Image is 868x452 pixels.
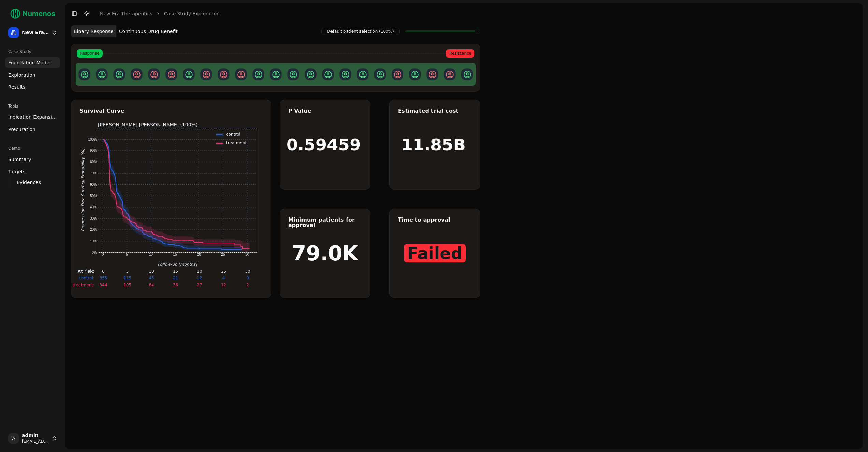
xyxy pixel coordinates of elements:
[321,28,400,35] span: Default patient selection (100%)
[22,439,49,444] span: [EMAIL_ADDRESS]
[5,430,60,447] button: Aadmin[EMAIL_ADDRESS]
[99,282,107,287] text: 344
[90,239,97,243] text: 10%
[90,216,97,220] text: 30%
[8,168,26,175] span: Targets
[5,154,60,165] a: Summary
[126,269,129,274] text: 5
[5,166,60,177] a: Targets
[5,46,60,57] div: Case Study
[100,10,152,17] a: New Era Therapeutics
[79,108,263,114] div: Survival Curve
[173,276,178,280] text: 21
[116,25,180,37] button: Continuous Drug Benefit
[5,5,60,22] img: Numenos
[90,205,97,209] text: 40%
[90,228,97,231] text: 20%
[90,194,97,198] text: 50%
[99,276,107,280] text: 355
[8,114,57,120] span: Indication Expansion
[245,253,249,256] text: 30
[77,49,103,58] span: Response
[5,69,60,80] a: Exploration
[401,136,466,153] h1: 11.85B
[5,57,60,68] a: Foundation Model
[123,276,131,280] text: 115
[90,160,97,164] text: 80%
[5,143,60,154] div: Demo
[197,276,202,280] text: 12
[246,276,249,280] text: 0
[292,243,358,263] h1: 79.0K
[14,178,52,187] a: Evidences
[149,276,154,280] text: 45
[102,253,104,256] text: 0
[158,262,197,267] text: Follow-up [months]
[22,433,49,439] span: admin
[123,282,131,287] text: 105
[222,276,225,280] text: 4
[102,269,105,274] text: 0
[8,126,35,133] span: Precuration
[8,84,26,91] span: Results
[5,101,60,112] div: Tools
[90,171,97,175] text: 70%
[173,282,178,287] text: 36
[79,276,94,280] text: control:
[246,282,249,287] text: 2
[197,269,202,274] text: 20
[22,30,49,36] span: New Era Therapeutics
[221,253,225,256] text: 25
[8,71,35,78] span: Exploration
[17,179,41,186] span: Evidences
[92,251,97,254] text: 0%
[126,253,128,256] text: 5
[98,122,197,127] text: [PERSON_NAME] [PERSON_NAME] (100%)
[5,124,60,135] a: Precuration
[80,149,85,231] text: Progression Free Survival Probability (%)
[404,244,466,262] span: Failed
[88,138,97,141] text: 100%
[173,253,177,256] text: 15
[221,282,226,287] text: 12
[72,282,94,287] text: treatment:
[8,156,31,163] span: Summary
[446,49,474,58] span: Resistance
[149,282,154,287] text: 64
[221,269,226,274] text: 25
[245,269,250,274] text: 30
[5,82,60,93] a: Results
[90,149,97,152] text: 90%
[90,183,97,187] text: 60%
[173,269,178,274] text: 15
[149,253,153,256] text: 10
[100,10,220,17] nav: breadcrumb
[71,25,116,37] button: Binary Response
[5,25,60,41] button: New Era Therapeutics
[197,282,202,287] text: 27
[226,141,247,145] text: treatment
[286,136,361,153] h1: 0.59459
[164,10,220,17] a: Case Study Exploration
[149,269,154,274] text: 10
[197,253,201,256] text: 20
[8,59,51,66] span: Foundation Model
[5,112,60,123] a: Indication Expansion
[77,269,94,274] text: At risk:
[8,433,19,444] span: A
[226,132,240,137] text: control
